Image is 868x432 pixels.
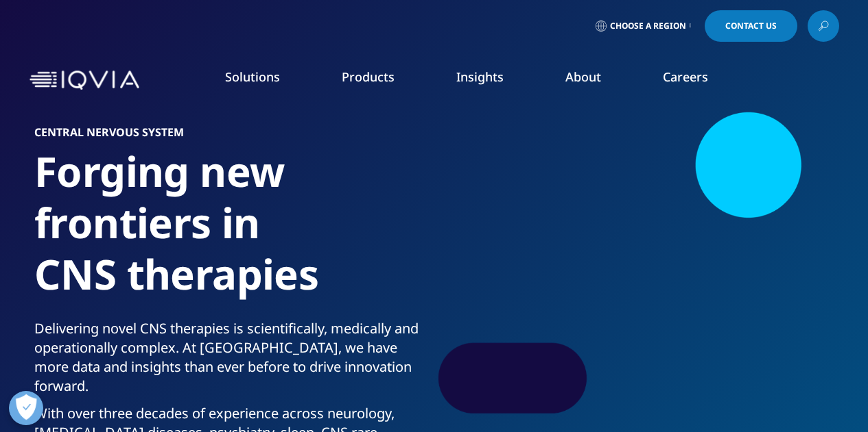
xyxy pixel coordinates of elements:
[342,68,395,85] a: Products
[34,146,429,319] h1: Forging new frontiers in CNS therapies
[663,68,708,85] a: Careers
[725,22,777,30] span: Contact Us
[456,68,504,85] a: Insights
[145,48,839,112] nav: Primary
[30,71,139,90] img: IQVIA Healthcare Information Technology and Pharma Clinical Research Company
[467,127,834,401] img: 456_custom-photo_portrait-of-professional-female.jpg
[610,21,686,31] span: Choose a Region
[9,391,43,425] button: Open Preferences
[225,68,280,85] a: Solutions
[705,10,797,42] a: Contact Us
[565,68,601,85] a: About
[34,319,429,404] p: Delivering novel CNS therapies is scientifically, medically and operationally complex. At [GEOGRA...
[34,127,429,146] h6: Central Nervous System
